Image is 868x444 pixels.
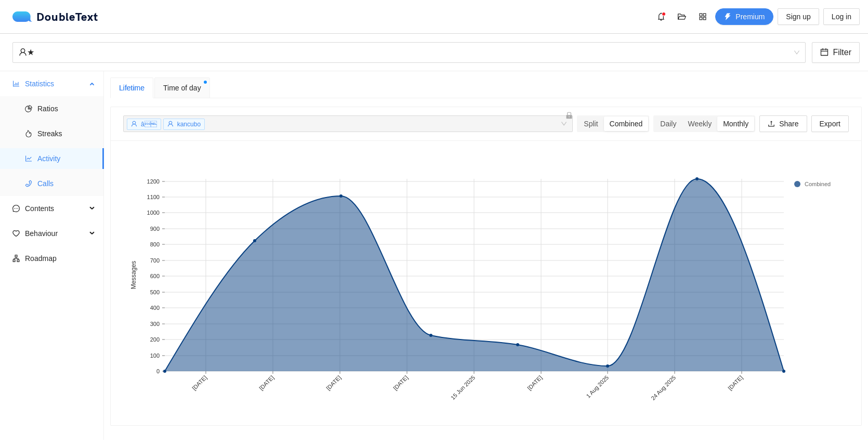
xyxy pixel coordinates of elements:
[131,121,137,127] span: user
[833,46,851,59] span: Filter
[150,336,160,343] text: 200
[37,173,96,194] span: Calls
[392,374,409,391] text: [DATE]
[759,115,807,132] button: uploadShare
[150,352,160,359] text: 100
[37,148,96,169] span: Activity
[25,198,86,219] span: Contents
[25,73,86,94] span: Statistics
[37,98,96,119] span: Ratios
[19,43,799,62] span: ★
[604,116,649,131] div: Combined
[715,8,773,25] button: thunderboltPremium
[150,241,160,247] text: 800
[565,112,573,119] span: lock
[25,105,32,112] span: pie-chart
[12,11,98,22] a: logoDoubleText
[674,12,690,21] span: folder-open
[19,43,790,62] div: ★
[141,121,157,128] span: â
[12,11,98,22] div: DoubleText
[25,180,32,187] span: phone
[150,257,160,264] text: 700
[150,273,160,279] text: 600
[450,374,476,401] text: 15 Jun 2025
[150,321,160,327] text: 300
[12,255,20,262] span: apartment
[786,11,810,22] span: Sign up
[694,8,711,25] button: appstore
[812,42,860,63] button: calendarFilter
[130,261,137,290] text: Messages
[820,118,840,129] span: Export
[585,374,610,399] text: 1 Aug 2025
[147,194,160,200] text: 1100
[25,155,32,162] span: line-chart
[177,121,201,128] span: kancubo
[12,230,20,237] span: heart
[650,374,677,401] text: 24 Aug 2025
[325,374,342,391] text: [DATE]
[832,11,851,22] span: Log in
[653,8,669,25] button: bell
[682,116,717,131] div: Weekly
[163,82,201,94] span: Time of day
[167,121,174,127] span: user
[25,130,32,137] span: fire
[674,8,690,25] button: folder-open
[654,116,682,131] div: Daily
[724,13,731,21] span: thunderbolt
[768,120,775,128] span: upload
[820,48,828,58] span: calendar
[25,223,86,244] span: Behaviour
[578,116,603,131] div: Split
[653,12,669,21] span: bell
[150,226,160,232] text: 900
[823,8,860,25] button: Log in
[727,374,744,391] text: [DATE]
[19,48,27,56] span: user
[191,374,208,391] text: [DATE]
[12,205,20,212] span: message
[12,80,20,87] span: bar-chart
[717,116,754,131] div: Monthly
[811,115,849,132] button: Export
[778,8,819,25] button: Sign up
[12,11,36,22] img: logo
[150,289,160,295] text: 500
[695,12,711,21] span: appstore
[147,178,160,185] text: 1200
[526,374,543,391] text: [DATE]
[258,374,275,391] text: [DATE]
[779,118,798,129] span: Share
[119,82,144,94] div: Lifetime
[735,11,765,22] span: Premium
[147,210,160,216] text: 1000
[37,123,96,144] span: Streaks
[150,305,160,311] text: 400
[156,368,160,374] text: 0
[25,248,96,269] span: Roadmap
